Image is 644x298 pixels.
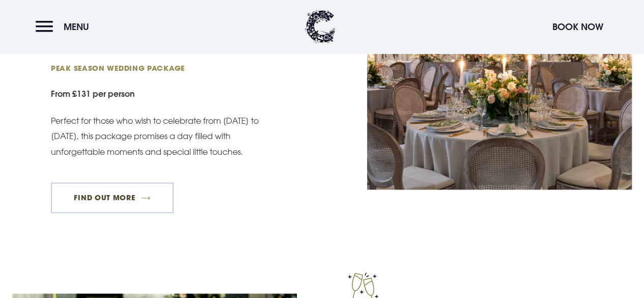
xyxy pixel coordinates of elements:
a: FIND OUT MORE [51,182,174,213]
p: Perfect for those who wish to celebrate from [DATE] to [DATE], this package promises a day filled... [51,113,260,159]
span: Peak season wedding package [51,63,249,73]
img: Clandeboye Lodge [305,10,335,43]
small: From £131 per person [51,84,316,106]
button: Book Now [547,16,608,38]
img: Wedding reception at a Wedding Venue Northern Ireland [367,13,632,189]
span: Menu [64,21,89,33]
button: Menu [36,16,94,38]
